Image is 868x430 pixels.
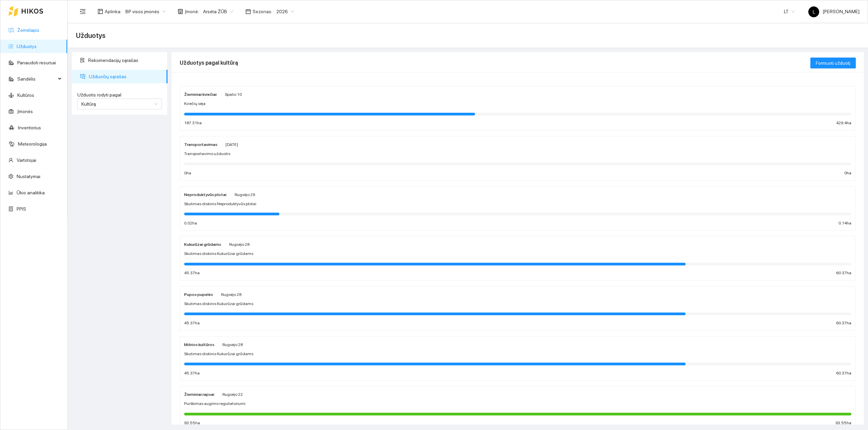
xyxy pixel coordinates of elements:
[235,192,255,197] span: Rugsėjo 29
[836,370,851,377] span: 60.37 ha
[784,6,795,17] span: LT
[125,6,165,17] span: BP visos įmonės
[184,420,200,426] span: 93.55 ha
[816,59,850,67] span: Formuoti užduotį
[184,92,217,97] strong: Žieminiai kviečiai
[245,9,251,14] span: calendar
[184,342,214,347] strong: Mišrios kultūros
[17,60,56,65] a: Panaudoti resursai
[184,320,200,326] span: 45.37 ha
[80,8,86,15] span: menu-fold
[222,342,243,347] span: Rugsėjo 28
[17,157,36,163] a: Vartotojai
[88,53,162,67] span: Rekomendacijų sąrašas
[836,320,851,326] span: 60.37 ha
[76,30,105,41] span: Užduotys
[835,420,851,426] span: 93.55 ha
[225,142,238,147] span: [DATE]
[98,9,103,14] span: layout
[17,27,39,33] a: Žemėlapis
[836,120,851,126] span: 429.4 ha
[225,92,242,97] span: Spalio 10
[180,136,856,181] a: Transportavimas[DATE]Transportavimo užduotis0ha0ha
[184,142,217,147] strong: Transportavimas
[185,8,199,15] span: Įmonė :
[17,109,33,114] a: Įmonės
[89,70,162,83] span: Užduočių sąrašas
[18,141,47,147] a: Meteorologija
[221,292,241,297] span: Rugsėjo 28
[17,92,34,98] a: Kultūros
[77,91,162,99] label: Užduotis rodyti pagal
[80,58,85,63] span: solution
[105,8,121,15] span: Aplinka :
[178,9,183,14] span: shop
[276,6,294,17] span: 2026
[203,6,233,17] span: Arsėta ŽŪB
[839,220,851,227] span: 0.14 ha
[222,392,243,397] span: Rugsėjo 22
[76,5,90,18] button: menu-fold
[836,270,851,276] span: 60.37 ha
[184,401,245,407] span: Purškimas augimo reguliatoriumi
[184,242,221,247] strong: Kukurūzai grūdams
[184,351,253,357] span: Skutimas diskinis Kukurūzai grūdams
[17,174,40,179] a: Nustatymai
[184,192,226,197] strong: Neproduktyvūs plotai
[17,206,26,212] a: PPIS
[184,201,256,207] span: Skutimas diskinis Neproduktyvūs plotai
[808,9,860,14] span: [PERSON_NAME]
[810,58,856,68] button: Formuoti užduotį
[17,72,56,86] span: Sandėlis
[184,170,191,176] span: 0 ha
[184,370,200,377] span: 45.37 ha
[180,236,856,281] a: Kukurūzai grūdamsRugsėjo 28Skutimas diskinis Kukurūzai grūdams45.37ha60.37ha
[184,101,205,107] span: Kviečių sėja
[844,170,851,176] span: 0 ha
[253,8,272,15] span: Sezonas :
[180,286,856,331] a: Pupos pupelėsRugsėjo 28Skutimas diskinis Kukurūzai grūdams45.37ha60.37ha
[81,101,96,107] span: Kultūrą
[184,220,197,227] span: 0.02 ha
[17,190,45,195] a: Ūkio analitika
[180,186,856,231] a: Neproduktyvūs plotaiRugsėjo 29Skutimas diskinis Neproduktyvūs plotai0.02ha0.14ha
[813,6,815,17] span: L
[184,270,200,276] span: 45.37 ha
[184,251,253,257] span: Skutimas diskinis Kukurūzai grūdams
[180,86,856,131] a: Žieminiai kviečiaiSpalio 10Kviečių sėja187.31ha429.4ha
[184,151,230,157] span: Transportavimo užduotis
[180,336,856,381] a: Mišrios kultūrosRugsėjo 28Skutimas diskinis Kukurūzai grūdams45.37ha60.37ha
[184,301,253,307] span: Skutimas diskinis Kukurūzai grūdams
[184,120,202,126] span: 187.31 ha
[17,44,37,49] a: Užduotys
[229,242,250,247] span: Rugsėjo 28
[184,392,214,397] strong: Žieminiai rapsai
[18,125,41,130] a: Inventorius
[180,53,810,72] div: Užduotys pagal kultūrą
[184,292,213,297] strong: Pupos pupelės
